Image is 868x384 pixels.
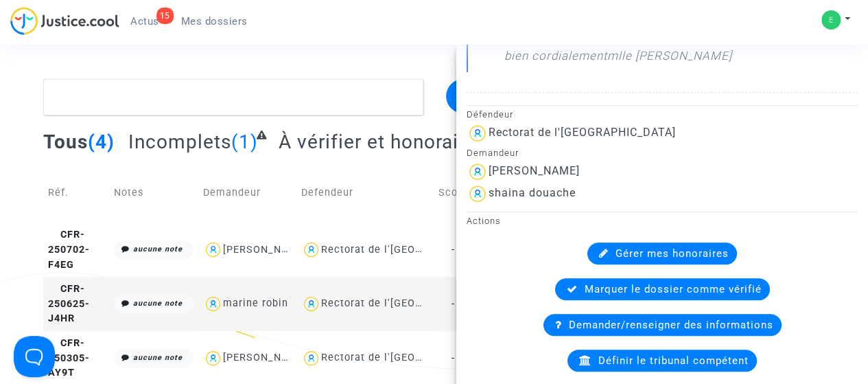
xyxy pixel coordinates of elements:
img: icon-user.svg [467,122,489,144]
a: 15Actus [119,11,170,32]
span: Actus [130,15,159,27]
p: mlle [PERSON_NAME] [607,47,732,71]
div: Rectorat de l'[GEOGRAPHIC_DATA] [321,297,496,309]
small: Défendeur [467,109,513,120]
span: (1) [231,131,258,153]
div: 15 [156,8,174,24]
div: Rectorat de l'[GEOGRAPHIC_DATA] [321,244,496,256]
span: Incomplets [128,131,231,153]
img: icon-user.svg [467,161,489,183]
img: icon-user.svg [301,294,321,314]
i: aucune note [133,299,183,308]
div: shaina douache [489,186,576,199]
span: Demander/renseigner des informations [569,319,773,331]
img: icon-user.svg [203,240,223,260]
span: CFR-250625-J4HR [48,283,90,324]
i: aucune note [133,245,183,253]
img: icon-user.svg [301,348,321,368]
small: Demandeur [467,148,519,158]
div: [PERSON_NAME] [489,164,580,177]
span: - [451,298,455,310]
span: - [451,352,455,364]
span: CFR-250305-AY9T [48,337,90,379]
span: Définir le tribunal compétent [598,354,749,367]
span: À vérifier et honoraires à paramétrer [278,131,608,153]
div: marine robin [223,297,288,309]
small: Actions [467,216,501,226]
img: f0986219a2314c4a5aeb68f6c91a76cf [821,10,841,30]
div: Rectorat de l'[GEOGRAPHIC_DATA] [489,126,676,139]
span: Marquer le dossier comme vérifié [585,283,762,295]
span: Gérer mes honoraires [615,247,729,260]
td: Réf. [43,163,109,223]
div: [PERSON_NAME] [223,244,307,256]
span: - [451,244,455,256]
a: Mes dossiers [170,11,259,32]
td: Defendeur [296,163,434,223]
iframe: Help Scout Beacon - Open [14,336,55,377]
p: bien cordialement [504,47,607,71]
i: aucune note [133,353,183,362]
span: CFR-250702-F4EG [48,229,90,270]
div: [PERSON_NAME] [223,352,307,363]
img: icon-user.svg [203,348,223,368]
span: Tous [43,131,88,153]
img: icon-user.svg [301,240,321,260]
td: Notes [109,163,198,223]
td: Demandeur [198,163,296,223]
img: icon-user.svg [203,294,223,314]
img: jc-logo.svg [10,7,119,35]
span: (4) [88,131,115,153]
span: Mes dossiers [181,15,248,27]
div: Rectorat de l'[GEOGRAPHIC_DATA] ([GEOGRAPHIC_DATA]-[GEOGRAPHIC_DATA]) [321,352,723,363]
img: icon-user.svg [467,183,489,205]
td: Score [434,163,473,223]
